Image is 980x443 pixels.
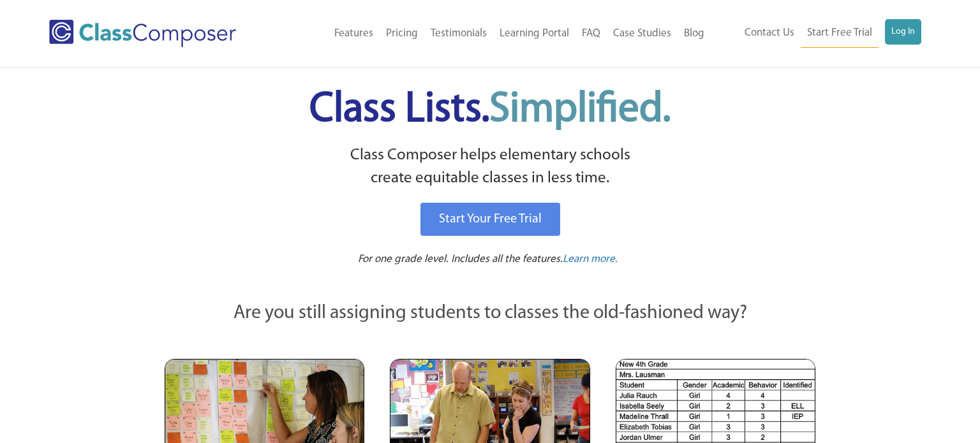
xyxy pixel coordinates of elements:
a: Case Studies [607,20,678,48]
p: Class Composer helps elementary schools create equitable classes in less time. [163,144,817,191]
a: Start Free Trial [801,19,879,48]
a: Blog [678,20,711,48]
nav: Header Menu [279,20,710,48]
nav: Header Menu [711,19,922,48]
img: Class Composer [49,20,236,47]
span: Simplified. [489,89,671,131]
a: FAQ [575,20,607,48]
a: Start Your Free Trial [420,203,560,236]
a: Contact Us [738,19,801,47]
span: For one grade level. Includes all the features. [358,254,563,265]
a: Features [328,20,380,48]
a: Learn more. [563,252,618,268]
a: Learning Portal [493,20,575,48]
a: Log In [885,19,921,45]
a: Pricing [380,20,424,48]
span: Class Lists. [309,89,671,131]
span: Start Your Free Trial [439,213,542,226]
p: Are you still assigning students to classes the old-fashioned way? [165,300,815,328]
span: Learn more. [563,254,618,265]
a: Testimonials [424,20,493,48]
